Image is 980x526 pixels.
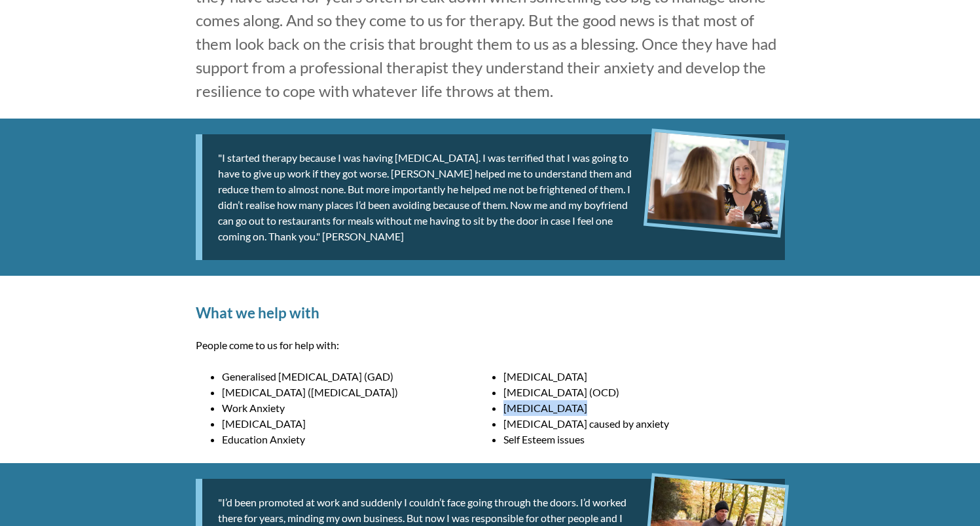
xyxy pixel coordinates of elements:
li: Generalised [MEDICAL_DATA] (GAD) [222,369,503,385]
li: [MEDICAL_DATA] [503,400,785,416]
li: Work Anxiety [222,400,503,416]
li: [MEDICAL_DATA] [503,369,785,385]
h2: What we help with [196,304,785,322]
li: [MEDICAL_DATA] caused by anxiety [503,416,785,432]
div: "I started therapy because I was having [MEDICAL_DATA]. I was terrified that I was going to have ... [196,134,785,260]
li: [MEDICAL_DATA] (OCD) [503,385,785,400]
li: [MEDICAL_DATA] [222,416,503,432]
li: Education Anxiety [222,432,503,447]
img: Friends talking [647,132,785,231]
p: People come to us for help with: [196,337,785,353]
li: [MEDICAL_DATA] ([MEDICAL_DATA]) [222,385,503,400]
li: Self Esteem issues [503,432,785,447]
